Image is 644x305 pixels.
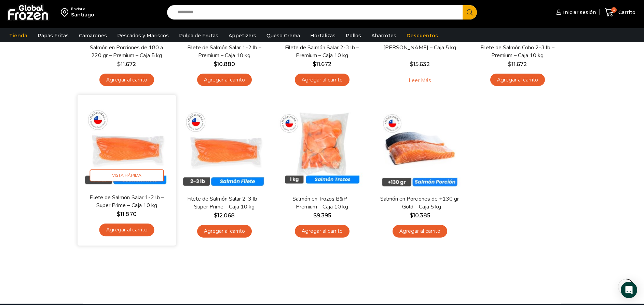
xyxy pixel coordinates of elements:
a: Papas Fritas [34,29,72,42]
a: Agregar al carrito: “Filete de Salmón Salar 2-3 lb - Super Prime - Caja 10 kg” [197,225,252,238]
a: Tienda [6,29,31,42]
a: Queso Crema [263,29,303,42]
a: [PERSON_NAME] – Caja 5 kg [380,44,459,52]
bdi: 10.385 [410,212,430,219]
span: Iniciar sesión [561,9,596,16]
a: 0 Carrito [603,4,637,21]
span: $ [410,61,413,67]
a: Agregar al carrito: “Salmón en Trozos B&P - Premium – Caja 10 kg” [295,225,350,238]
bdi: 11.672 [117,61,136,67]
a: Pescados y Mariscos [114,29,172,42]
a: Filete de Salmón Salar 2-3 lb – Premium – Caja 10 kg [283,44,361,60]
span: $ [117,211,120,217]
a: Salmón en Porciones de +130 gr – Gold – Caja 5 kg [380,195,459,211]
bdi: 10.880 [214,61,235,67]
div: Enviar a [71,7,94,11]
span: $ [508,61,511,67]
span: $ [313,61,316,67]
a: Agregar al carrito: “Salmón en Porciones de 180 a 220 gr - Premium - Caja 5 kg” [99,74,154,86]
span: $ [214,212,217,219]
a: Salmón en Porciones de 180 a 220 gr – Premium – Caja 5 kg [87,44,166,60]
bdi: 15.632 [410,61,430,67]
a: Filete de Salmón Coho 2-3 lb – Premium – Caja 10 kg [478,44,557,60]
a: Agregar al carrito: “Filete de Salmón Coho 2-3 lb - Premium - Caja 10 kg” [490,74,545,86]
div: Santiago [71,11,94,18]
a: Filete de Salmón Salar 2-3 lb – Super Prime – Caja 10 kg [185,195,263,211]
a: Filete de Salmón Salar 1-2 lb – Super Prime – Caja 10 kg [87,193,166,209]
span: $ [313,212,317,219]
a: Agregar al carrito: “Salmón en Porciones de +130 gr - Gold - Caja 5 kg” [393,225,447,238]
a: Camarones [76,29,110,42]
a: Abarrotes [368,29,400,42]
bdi: 11.672 [313,61,331,67]
a: Filete de Salmón Salar 1-2 lb – Premium – Caja 10 kg [185,44,263,60]
a: Agregar al carrito: “Filete de Salmón Salar 2-3 lb - Premium - Caja 10 kg” [295,74,350,86]
bdi: 11.870 [117,211,136,217]
a: Leé más sobre “Salmón Ahumado Laminado - Caja 5 kg” [398,74,441,88]
span: $ [117,61,121,67]
span: Carrito [617,9,635,16]
a: Agregar al carrito: “Filete de Salmón Salar 1-2 lb – Premium - Caja 10 kg” [197,74,252,86]
bdi: 12.068 [214,212,235,219]
a: Pulpa de Frutas [176,29,222,42]
a: Appetizers [225,29,260,42]
a: Iniciar sesión [554,5,596,19]
a: Salmón en Trozos B&P – Premium – Caja 10 kg [283,195,361,211]
a: Descuentos [403,29,441,42]
span: 0 [611,7,617,13]
bdi: 9.395 [313,212,331,219]
span: $ [410,212,413,219]
img: address-field-icon.svg [61,7,71,18]
a: Pollos [342,29,365,42]
button: Search button [463,5,477,20]
a: Agregar al carrito: “Filete de Salmón Salar 1-2 lb - Super Prime - Caja 10 kg” [99,224,154,236]
span: $ [214,61,217,67]
span: Vista Rápida [90,169,164,181]
bdi: 11.672 [508,61,527,67]
div: Open Intercom Messenger [621,282,637,298]
a: Hortalizas [307,29,339,42]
